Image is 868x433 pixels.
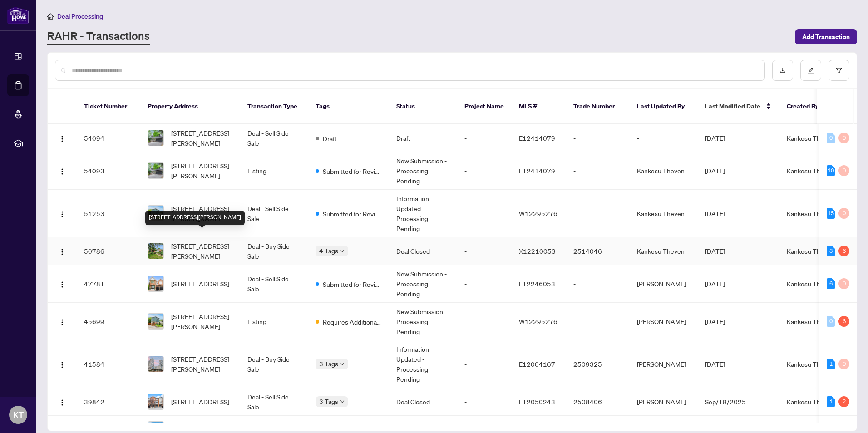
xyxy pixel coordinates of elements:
[457,388,512,416] td: -
[630,388,698,416] td: [PERSON_NAME]
[171,279,229,289] span: [STREET_ADDRESS]
[838,316,849,327] div: 6
[836,67,842,74] span: filter
[148,243,163,259] img: thumbnail-img
[389,190,457,237] td: Information Updated - Processing Pending
[787,247,834,255] span: Kankesu Theven
[787,280,834,288] span: Kankesu Theven
[59,168,66,175] img: Logo
[832,401,859,428] button: Open asap
[566,388,630,416] td: 2508406
[77,190,140,237] td: 51253
[705,167,725,175] span: [DATE]
[240,89,308,124] th: Transaction Type
[389,237,457,265] td: Deal Closed
[389,340,457,388] td: Information Updated - Processing Pending
[140,89,240,124] th: Property Address
[630,340,698,388] td: [PERSON_NAME]
[519,209,557,217] span: W12295276
[838,208,849,219] div: 0
[705,209,725,217] span: [DATE]
[148,394,163,409] img: thumbnail-img
[59,281,66,288] img: Logo
[240,340,308,388] td: Deal - Buy Side Sale
[148,130,163,146] img: thumbnail-img
[566,124,630,152] td: -
[323,166,382,176] span: Submitted for Review
[705,280,725,288] span: [DATE]
[457,303,512,340] td: -
[457,89,512,124] th: Project Name
[240,152,308,190] td: Listing
[171,397,229,407] span: [STREET_ADDRESS]
[827,316,835,327] div: 0
[519,134,555,142] span: E12414079
[77,388,140,416] td: 39842
[77,152,140,190] td: 54093
[827,208,835,219] div: 15
[340,362,345,366] span: down
[55,357,69,371] button: Logo
[705,317,725,325] span: [DATE]
[787,360,834,368] span: Kankesu Theven
[59,399,66,406] img: Logo
[698,89,779,124] th: Last Modified Date
[389,89,457,124] th: Status
[77,124,140,152] td: 54094
[319,246,338,256] span: 4 Tags
[389,303,457,340] td: New Submission - Processing Pending
[787,398,834,406] span: Kankesu Theven
[705,134,725,142] span: [DATE]
[630,265,698,303] td: [PERSON_NAME]
[171,128,233,148] span: [STREET_ADDRESS][PERSON_NAME]
[519,398,555,406] span: E12050243
[827,133,835,143] div: 0
[838,165,849,176] div: 0
[148,314,163,329] img: thumbnail-img
[47,13,54,20] span: home
[705,101,760,111] span: Last Modified Date
[519,360,555,368] span: E12004167
[308,89,389,124] th: Tags
[148,276,163,291] img: thumbnail-img
[808,67,814,74] span: edit
[171,311,233,331] span: [STREET_ADDRESS][PERSON_NAME]
[457,124,512,152] td: -
[829,60,849,81] button: filter
[512,89,566,124] th: MLS #
[457,340,512,388] td: -
[240,190,308,237] td: Deal - Sell Side Sale
[389,265,457,303] td: New Submission - Processing Pending
[323,279,382,289] span: Submitted for Review
[779,89,834,124] th: Created By
[55,131,69,145] button: Logo
[457,152,512,190] td: -
[630,237,698,265] td: Kankesu Theven
[13,408,24,421] span: KT
[148,206,163,221] img: thumbnail-img
[171,241,233,261] span: [STREET_ADDRESS][PERSON_NAME]
[457,237,512,265] td: -
[55,394,69,409] button: Logo
[55,244,69,258] button: Logo
[566,303,630,340] td: -
[59,361,66,369] img: Logo
[630,190,698,237] td: Kankesu Theven
[319,359,338,369] span: 3 Tags
[171,354,233,374] span: [STREET_ADDRESS][PERSON_NAME]
[566,190,630,237] td: -
[145,211,245,225] div: [STREET_ADDRESS][PERSON_NAME]
[772,60,793,81] button: download
[519,167,555,175] span: E12414079
[457,265,512,303] td: -
[148,356,163,372] img: thumbnail-img
[827,396,835,407] div: 1
[57,12,103,20] span: Deal Processing
[838,246,849,256] div: 6
[519,280,555,288] span: E12246053
[77,89,140,124] th: Ticket Number
[55,163,69,178] button: Logo
[838,359,849,369] div: 0
[240,388,308,416] td: Deal - Sell Side Sale
[55,276,69,291] button: Logo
